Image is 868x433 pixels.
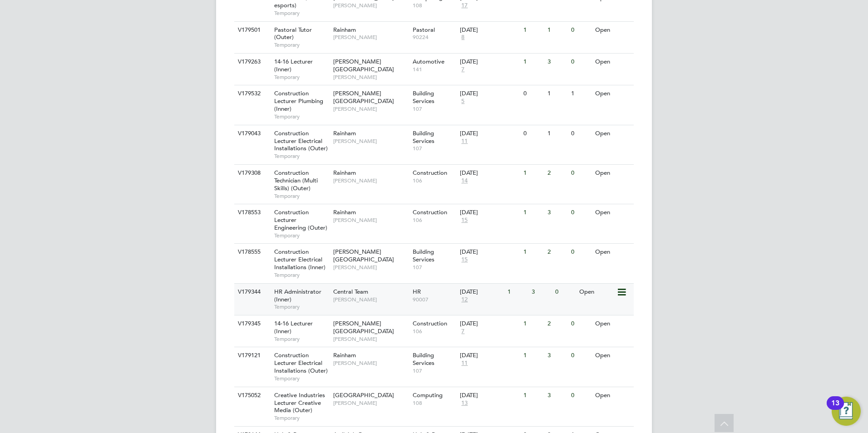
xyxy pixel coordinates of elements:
span: [PERSON_NAME] [333,34,408,41]
div: 0 [569,125,592,142]
div: [DATE] [460,58,519,66]
div: Open [593,22,632,39]
div: 3 [529,284,553,300]
span: Automotive [413,58,444,65]
span: 8 [460,34,466,41]
div: 1 [569,85,592,102]
span: [PERSON_NAME] [333,138,408,145]
div: 2 [545,315,569,332]
div: Open [593,387,632,404]
span: Construction Lecturer Engineering (Outer) [274,208,327,231]
span: 15 [460,256,469,264]
span: [PERSON_NAME] [333,74,408,81]
span: [PERSON_NAME] [333,177,408,184]
span: Temporary [274,192,329,200]
div: [DATE] [460,130,519,138]
span: [PERSON_NAME][GEOGRAPHIC_DATA] [333,320,394,335]
span: Construction Technician (Multi Skills) (Outer) [274,169,318,192]
span: 11 [460,359,469,367]
div: Open [593,165,632,182]
div: 0 [569,54,592,70]
span: 12 [460,296,469,304]
div: Open [577,284,616,300]
span: 107 [413,367,456,374]
span: Temporary [274,375,329,382]
span: Temporary [274,153,329,160]
span: Construction Lecturer Plumbing (Inner) [274,89,323,113]
span: Rainham [333,169,356,177]
span: 107 [413,105,456,113]
div: V179532 [236,85,267,102]
div: [DATE] [460,90,519,98]
div: 3 [545,204,569,221]
div: Open [593,54,632,70]
span: [PERSON_NAME] [333,2,408,9]
div: 1 [521,22,545,39]
div: V179043 [236,125,267,142]
div: [DATE] [460,248,519,256]
span: [PERSON_NAME] [333,264,408,271]
span: Building Services [413,89,434,105]
div: 1 [545,22,569,39]
div: 1 [521,204,545,221]
span: 106 [413,328,456,335]
div: V178553 [236,204,267,221]
span: [PERSON_NAME][GEOGRAPHIC_DATA] [333,58,394,73]
span: [PERSON_NAME] [333,216,408,224]
div: [DATE] [460,392,519,399]
span: 5 [460,98,466,105]
div: 3 [545,387,569,404]
span: Construction [413,320,447,327]
div: 1 [521,387,545,404]
span: Construction Lecturer Electrical Installations (Inner) [274,248,325,271]
div: Open [593,347,632,364]
div: 0 [569,22,592,39]
div: [DATE] [460,169,519,177]
span: Building Services [413,351,434,367]
span: HR [413,288,421,295]
div: 0 [569,315,592,332]
span: Temporary [274,335,329,343]
div: 0 [521,125,545,142]
div: 0 [553,284,577,300]
span: Temporary [274,271,329,279]
span: 106 [413,216,456,224]
div: [DATE] [460,288,503,296]
div: 0 [569,204,592,221]
span: Pastoral Tutor (Outer) [274,26,312,41]
div: 13 [831,403,839,415]
span: Creative Industries Lecturer Creative Media (Outer) [274,391,325,414]
span: [PERSON_NAME] [333,359,408,367]
span: Rainham [333,129,356,137]
span: Temporary [274,41,329,49]
span: 7 [460,328,466,335]
div: 1 [545,125,569,142]
div: Open [593,125,632,142]
div: 3 [545,54,569,70]
span: Temporary [274,10,329,17]
span: 14-16 Lecturer (Inner) [274,58,313,73]
span: Temporary [274,303,329,310]
div: [DATE] [460,352,519,359]
span: Central Team [333,288,368,295]
div: 0 [521,85,545,102]
span: 108 [413,399,456,407]
div: [DATE] [460,26,519,34]
div: 1 [545,85,569,102]
span: 90007 [413,296,456,303]
div: V179501 [236,22,267,39]
span: [PERSON_NAME] [333,105,408,113]
span: [GEOGRAPHIC_DATA] [333,391,394,399]
div: 0 [569,244,592,261]
span: Construction Lecturer Electrical Installations (Outer) [274,351,328,374]
div: 0 [569,347,592,364]
div: V179345 [236,315,267,332]
div: V179308 [236,165,267,182]
span: Computing [413,391,443,399]
span: [PERSON_NAME][GEOGRAPHIC_DATA] [333,89,394,105]
span: 141 [413,66,456,73]
div: Open [593,244,632,261]
span: Temporary [274,113,329,120]
span: Rainham [333,26,356,34]
span: Temporary [274,232,329,239]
